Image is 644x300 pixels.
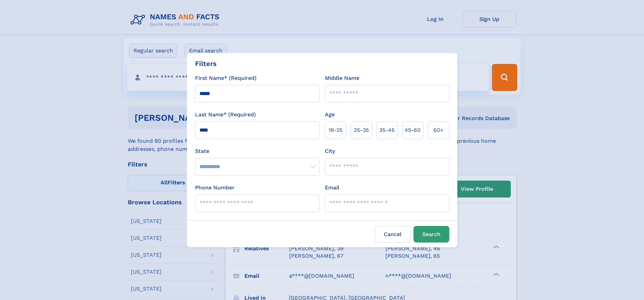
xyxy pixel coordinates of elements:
label: Middle Name [325,74,359,82]
span: 18‑25 [329,126,342,134]
label: City [325,147,335,155]
label: Email [325,184,339,192]
label: State [195,147,319,155]
button: Search [413,226,449,243]
span: 25‑35 [354,126,369,134]
span: 45‑60 [405,126,421,134]
label: Phone Number [195,184,235,192]
label: Age [325,111,335,119]
label: Last Name* (Required) [195,111,256,119]
div: Filters [195,59,217,69]
span: 60+ [433,126,444,134]
label: First Name* (Required) [195,74,257,82]
span: 35‑45 [379,126,395,134]
label: Cancel [375,226,411,243]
